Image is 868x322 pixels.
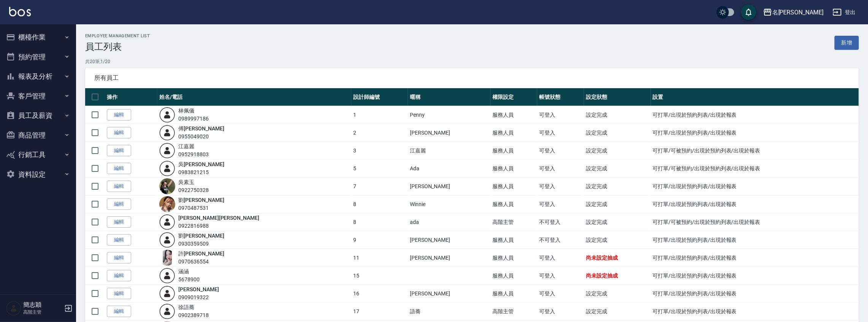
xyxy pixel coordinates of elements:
[651,88,859,106] th: 設置
[584,88,651,106] th: 設定狀態
[3,47,73,67] button: 預約管理
[23,309,62,316] p: 高階主管
[351,249,408,267] td: 11
[3,67,73,86] button: 報表及分析
[178,222,259,230] div: 0922816988
[107,270,131,282] a: 編輯
[159,178,175,194] img: avatar.jpeg
[537,88,584,106] th: 帳號狀態
[490,160,537,178] td: 服務人員
[178,186,209,194] div: 0922750328
[178,268,189,274] a: 涵涵
[178,258,224,266] div: 0970636554
[107,163,131,174] a: 編輯
[537,124,584,142] td: 可登入
[178,197,224,203] a: 劉[PERSON_NAME]
[351,106,408,124] td: 1
[537,195,584,213] td: 可登入
[107,306,131,317] a: 編輯
[408,178,490,195] td: [PERSON_NAME]
[586,273,618,279] span: 尚未設定抽成
[351,178,408,195] td: 7
[537,231,584,249] td: 不可登入
[651,178,859,195] td: 可打單/出現於預約列表/出現於報表
[651,142,859,160] td: 可打單/可被預約/出現於預約列表/出現於報表
[651,160,859,178] td: 可打單/可被預約/出現於預約列表/出現於報表
[584,231,651,249] td: 設定完成
[107,288,131,300] a: 編輯
[178,286,219,292] a: [PERSON_NAME]
[157,88,351,106] th: 姓名/電話
[159,250,175,266] img: avatar.jpeg
[651,231,859,249] td: 可打單/出現於預約列表/出現於報表
[490,178,537,195] td: 服務人員
[490,106,537,124] td: 服務人員
[408,231,490,249] td: [PERSON_NAME]
[490,142,537,160] td: 服務人員
[651,124,859,142] td: 可打單/出現於預約列表/出現於報表
[107,109,131,121] a: 編輯
[830,5,859,19] button: 登出
[23,301,62,309] h5: 簡志穎
[351,124,408,142] td: 2
[537,267,584,285] td: 可登入
[3,106,73,125] button: 員工及薪資
[651,249,859,267] td: 可打單/出現於預約列表/出現於報表
[107,198,131,210] a: 編輯
[490,303,537,320] td: 高階主管
[537,285,584,303] td: 可登入
[351,142,408,160] td: 3
[178,133,224,141] div: 0955049020
[490,124,537,142] td: 服務人員
[9,7,31,16] img: Logo
[586,255,618,261] span: 尚未設定抽成
[490,231,537,249] td: 服務人員
[3,165,73,184] button: 資料設定
[408,124,490,142] td: [PERSON_NAME]
[537,178,584,195] td: 可登入
[178,125,224,132] a: 傅[PERSON_NAME]
[537,142,584,160] td: 可登入
[178,108,194,114] a: 林佩儀
[408,142,490,160] td: 江嘉麗
[584,160,651,178] td: 設定完成
[651,267,859,285] td: 可打單/出現於預約列表/出現於報表
[651,213,859,231] td: 可打單/可被預約/出現於預約列表/出現於報表
[490,285,537,303] td: 服務人員
[351,303,408,320] td: 17
[408,160,490,178] td: Ada
[408,88,490,106] th: 暱稱
[760,5,827,20] button: 名[PERSON_NAME]
[537,249,584,267] td: 可登入
[490,267,537,285] td: 服務人員
[584,303,651,320] td: 設定完成
[107,145,131,157] a: 編輯
[159,107,175,123] img: user-login-man-human-body-mobile-person-512.png
[159,196,175,212] img: avatar.jpeg
[490,195,537,213] td: 服務人員
[351,231,408,249] td: 9
[584,178,651,195] td: 設定完成
[3,27,73,47] button: 櫃檯作業
[159,286,175,301] img: user-login-man-human-body-mobile-person-512.png
[178,293,219,301] div: 0909019322
[537,106,584,124] td: 可登入
[178,240,224,248] div: 0930359509
[159,160,175,176] img: user-login-man-human-body-mobile-person-512.png
[584,195,651,213] td: 設定完成
[178,151,209,159] div: 0952918803
[178,143,194,149] a: 江嘉麗
[94,74,850,82] span: 所有員工
[772,8,824,17] div: 名[PERSON_NAME]
[85,33,150,38] h2: Employee Management List
[835,36,859,50] a: 新增
[159,143,175,159] img: user-login-man-human-body-mobile-person-512.png
[159,214,175,230] img: user-login-man-human-body-mobile-person-512.png
[178,179,194,185] a: 吳素玉
[741,5,756,20] button: save
[105,88,157,106] th: 操作
[651,303,859,320] td: 可打單/出現於預約列表/出現於報表
[3,125,73,145] button: 商品管理
[178,168,224,176] div: 0983821215
[107,127,131,139] a: 編輯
